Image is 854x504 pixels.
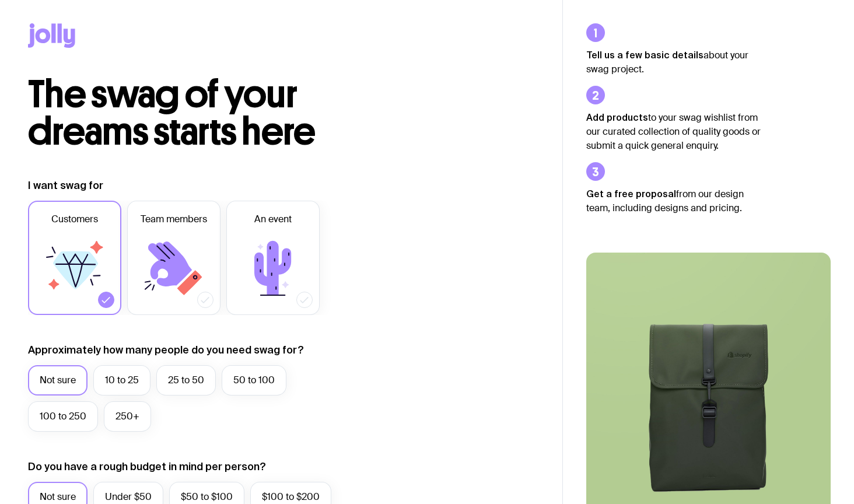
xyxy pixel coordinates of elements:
label: Approximately how many people do you need swag for? [28,343,304,357]
label: 250+ [104,401,151,432]
label: I want swag for [28,178,103,192]
p: from our design team, including designs and pricing. [586,187,761,215]
span: The swag of your dreams starts here [28,71,316,155]
span: An event [254,212,292,226]
label: 10 to 25 [93,365,150,395]
span: Customers [51,212,98,226]
p: about your swag project. [586,48,761,76]
label: Do you have a rough budget in mind per person? [28,460,266,474]
strong: Add products [586,112,648,123]
strong: Tell us a few basic details [586,50,703,60]
span: Team members [141,212,207,226]
label: 50 to 100 [222,365,286,395]
label: Not sure [28,365,87,395]
p: to your swag wishlist from our curated collection of quality goods or submit a quick general enqu... [586,110,761,153]
label: 25 to 50 [156,365,216,395]
strong: Get a free proposal [586,188,676,199]
label: 100 to 250 [28,401,98,432]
